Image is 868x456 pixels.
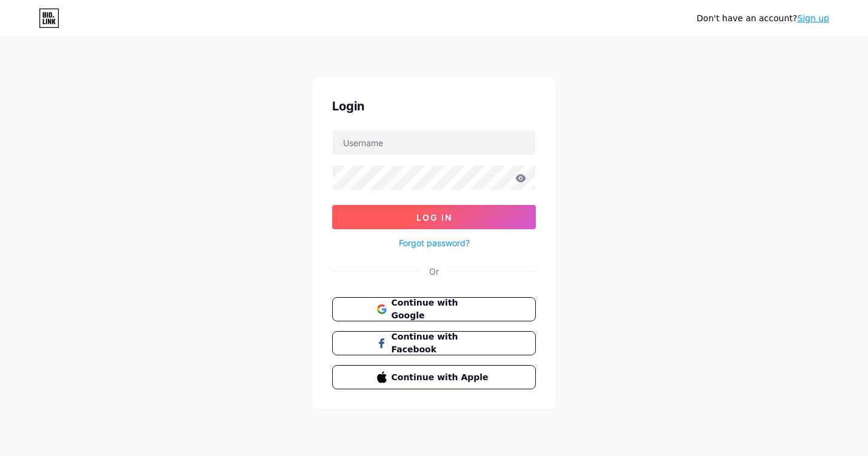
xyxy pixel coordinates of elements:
[332,297,536,321] button: Continue with Google
[399,236,470,249] a: Forgot password?
[332,365,536,389] button: Continue with Apple
[332,97,536,115] div: Login
[333,130,535,155] input: Username
[392,371,492,384] span: Continue with Apple
[696,12,829,25] div: Don't have an account?
[416,212,452,223] span: Log In
[332,331,536,355] button: Continue with Facebook
[797,13,829,23] a: Sign up
[392,330,492,356] span: Continue with Facebook
[392,297,492,322] span: Continue with Google
[332,205,536,229] button: Log In
[429,265,439,278] div: Or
